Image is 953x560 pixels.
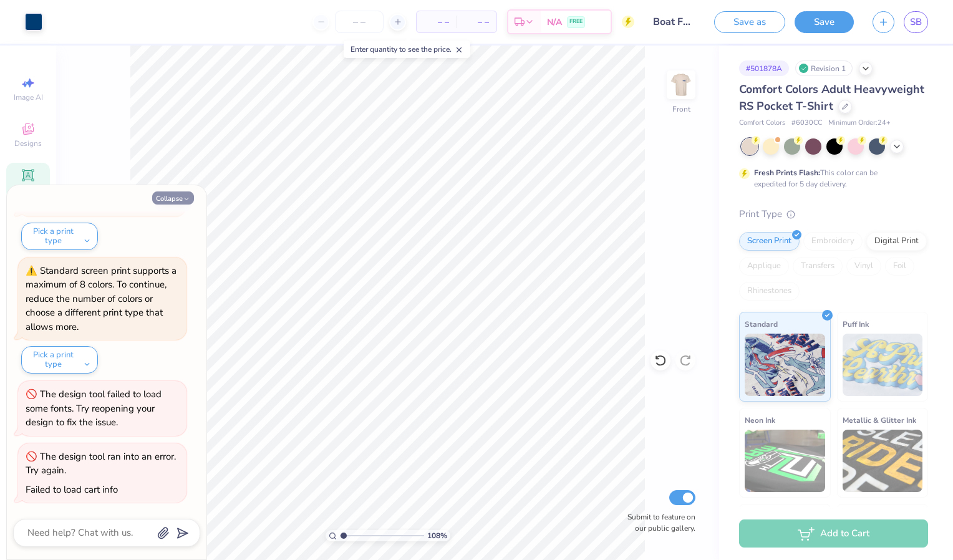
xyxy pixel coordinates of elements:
[26,450,176,477] div: The design tool ran into an error. Try again.
[754,167,907,190] div: This color can be expedited for 5 day delivery.
[669,72,694,97] img: Front
[26,388,162,428] div: The design tool failed to load some fonts. Try reopening your design to fix the issue.
[344,41,470,58] div: Enter quantity to see the price.
[791,118,822,128] span: # 6030CC
[427,530,447,541] span: 108 %
[910,15,922,29] span: SB
[803,232,863,251] div: Embroidery
[843,413,916,427] span: Metallic & Glitter Ink
[739,232,800,251] div: Screen Print
[739,257,789,276] div: Applique
[739,207,928,221] div: Print Type
[424,16,449,29] span: – –
[21,223,98,250] button: Pick a print type
[739,82,924,113] span: Comfort Colors Adult Heavyweight RS Pocket T-Shirt
[14,138,42,148] span: Designs
[621,511,695,534] label: Submit to feature on our public gallery.
[672,104,690,115] div: Front
[828,118,891,128] span: Minimum Order: 24 +
[739,60,789,76] div: # 501878A
[745,413,775,427] span: Neon Ink
[745,317,778,331] span: Standard
[843,430,923,492] img: Metallic & Glitter Ink
[26,483,118,496] div: Failed to load cart info
[739,282,800,301] div: Rhinestones
[26,264,177,333] div: Standard screen print supports a maximum of 8 colors. To continue, reduce the number of colors or...
[745,334,825,396] img: Standard
[14,92,43,102] span: Image AI
[843,334,923,396] img: Puff Ink
[846,257,881,276] div: Vinyl
[13,185,43,195] span: Add Text
[21,346,98,374] button: Pick a print type
[745,430,825,492] img: Neon Ink
[795,60,853,76] div: Revision 1
[335,11,384,33] input: – –
[547,16,562,29] span: N/A
[866,232,927,251] div: Digital Print
[714,11,785,33] button: Save as
[885,257,914,276] div: Foil
[904,11,928,33] a: SB
[644,9,705,34] input: Untitled Design
[843,317,869,331] span: Puff Ink
[739,118,785,128] span: Comfort Colors
[793,257,843,276] div: Transfers
[464,16,489,29] span: – –
[795,11,854,33] button: Save
[569,17,583,26] span: FREE
[754,168,820,178] strong: Fresh Prints Flash:
[152,191,194,205] button: Collapse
